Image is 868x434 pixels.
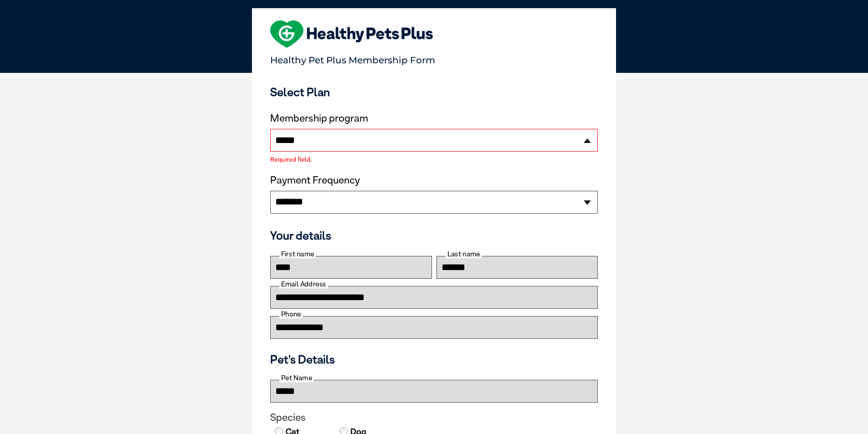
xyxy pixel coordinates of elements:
img: heart-shape-hpp-logo-large.png [270,20,433,48]
label: Required field. [270,156,598,163]
h3: Select Plan [270,85,598,99]
label: Phone [279,310,303,318]
h3: Pet's Details [267,352,601,366]
h3: Your details [270,229,598,242]
label: Email Address [279,280,328,288]
label: Last name [446,250,482,258]
p: Healthy Pet Plus Membership Form [270,51,598,66]
legend: Species [270,412,598,424]
label: Payment Frequency [270,174,360,186]
label: First name [279,250,316,258]
label: Membership program [270,112,598,124]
